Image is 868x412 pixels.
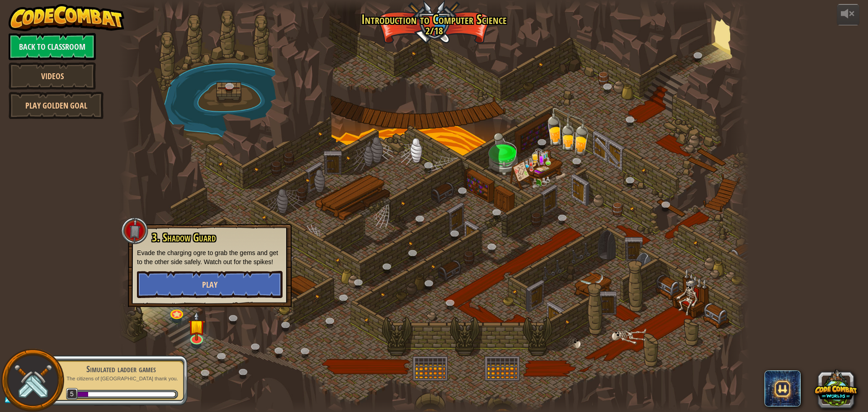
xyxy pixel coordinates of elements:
button: Adjust volume [837,4,859,25]
a: Play Golden Goal [9,92,104,119]
span: 5 [66,388,78,400]
p: The citizens of [GEOGRAPHIC_DATA] thank you. [64,375,178,382]
div: Simulated ladder games [64,363,178,375]
img: CodeCombat - Learn how to code by playing a game [9,4,124,31]
button: Play [137,271,283,298]
a: Videos [9,62,96,90]
a: Back to Classroom [9,33,96,60]
img: level-banner-started.png [188,312,205,341]
p: Evade the charging ogre to grab the gems and get to the other side safely. Watch out for the spikes! [137,248,283,266]
span: 3. Shadow Guard [152,230,216,245]
img: swords.png [12,360,53,401]
span: Play [202,279,217,290]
